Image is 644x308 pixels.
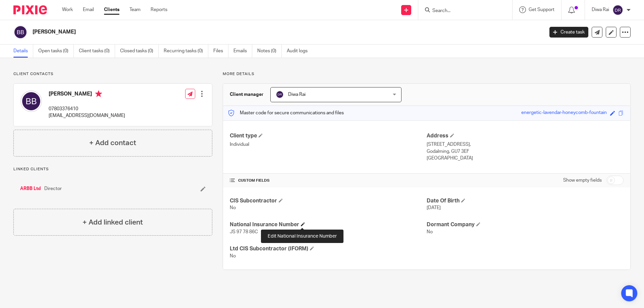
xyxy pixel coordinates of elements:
span: Director [44,185,62,192]
p: [EMAIL_ADDRESS][DOMAIN_NAME] [49,112,125,119]
h4: + Add contact [89,138,136,148]
a: Closed tasks (0) [120,45,159,58]
h3: Client manager [230,91,264,98]
div: energetic-lavendar-honeycomb-fountain [521,109,607,117]
span: No [230,205,236,210]
p: [STREET_ADDRESS], [427,141,624,148]
h4: Date Of Birth [427,197,624,204]
a: Client tasks (0) [79,45,115,58]
span: Get Support [529,7,554,12]
h4: Client type [230,132,427,139]
a: Reports [151,6,167,13]
p: Individual [230,141,427,148]
span: No [230,254,236,258]
p: 07803376410 [49,106,125,112]
p: Master code for secure communications and files [228,110,344,116]
a: Email [83,6,94,13]
a: Open tasks (0) [38,45,74,58]
span: [DATE] [427,205,441,210]
h4: Address [427,132,624,139]
a: Emails [233,45,252,58]
a: Details [13,45,33,58]
h4: [PERSON_NAME] [49,90,125,99]
a: Clients [104,6,119,13]
h4: Dormant Company [427,221,624,228]
h4: Ltd CIS Subcontractor (IFORM) [230,245,427,252]
a: Work [62,6,73,13]
p: Godalming, GU7 3EF [427,148,624,155]
a: Notes (0) [257,45,282,58]
a: Files [213,45,228,58]
a: Audit logs [287,45,313,58]
a: Create task [549,27,588,38]
img: svg%3E [13,25,28,39]
img: svg%3E [20,90,42,112]
p: More details [223,71,631,77]
img: Pixie [13,5,47,14]
img: svg%3E [276,90,284,99]
span: JS 97 78 86C [230,230,258,234]
p: Linked clients [13,167,212,172]
h4: CUSTOM FIELDS [230,178,427,183]
p: Diwa Rai [592,6,609,13]
p: [GEOGRAPHIC_DATA] [427,155,624,162]
label: Show empty fields [563,177,602,184]
a: Team [129,6,141,13]
a: ARBB Ltd [20,185,41,192]
img: svg%3E [612,5,623,15]
span: No [427,230,433,234]
span: Diwa Rai [288,92,306,97]
h4: National Insurance Number [230,221,427,228]
p: Client contacts [13,71,212,77]
a: Recurring tasks (0) [164,45,208,58]
input: Search [432,8,492,14]
h2: [PERSON_NAME] [33,28,438,36]
h4: CIS Subcontractor [230,197,427,204]
h4: + Add linked client [83,217,143,228]
i: Primary [95,90,102,97]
